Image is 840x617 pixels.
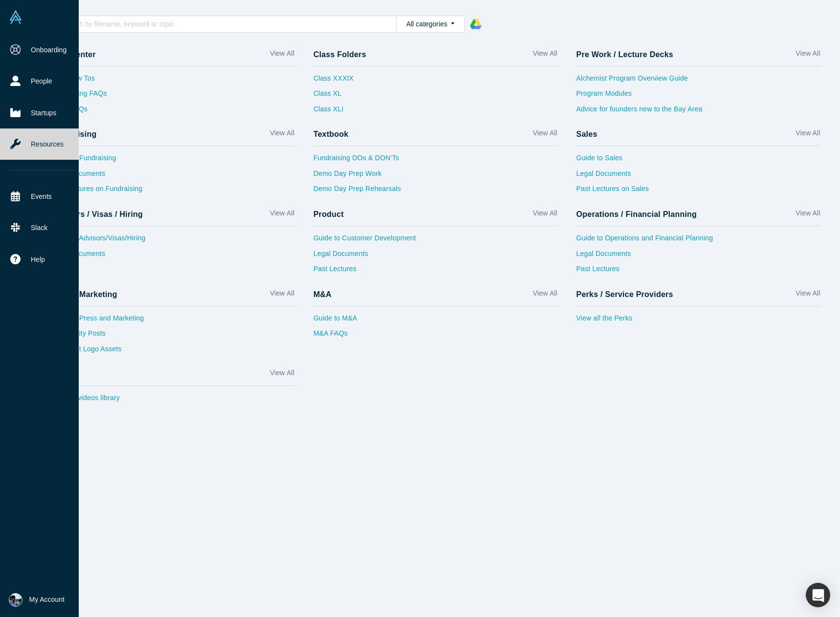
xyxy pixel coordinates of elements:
a: Class XL [313,88,354,104]
a: View All [270,208,294,222]
a: Past Lectures [576,264,820,279]
span: Help [31,255,45,265]
a: Sales FAQs [50,104,294,120]
h4: Sales [576,129,597,139]
a: Fundraising FAQs [50,88,294,104]
a: View All [270,288,294,302]
h4: Press / Marketing [50,290,117,299]
a: View All [796,48,820,63]
a: M&A FAQs [313,328,557,344]
h4: M&A [313,290,332,299]
a: Visit our videos library [50,393,294,408]
a: Alchemist Program Overview Guide [576,73,820,89]
a: Legal Documents [50,249,294,264]
a: Advice for founders new to the Bay Area [576,104,820,120]
a: View All [533,128,557,142]
a: Guide to Customer Development [313,233,557,249]
img: Haamid Ali's Account [9,593,22,607]
a: View All [270,48,294,63]
a: View All [533,288,557,302]
button: All categories [396,16,465,33]
a: View All [796,128,820,142]
a: Community Posts [50,328,294,344]
a: Guide to Fundraising [50,153,294,169]
a: Legal Documents [313,249,557,264]
a: View All [533,48,557,63]
h4: Textbook [313,129,349,139]
a: Past Lectures [313,264,557,279]
a: Guide to Press and Marketing [50,313,294,329]
a: Legal Documents [576,169,820,184]
a: Class XLI [313,104,354,120]
a: Demo Day Prep Work [313,169,557,184]
h4: Class Folders [313,50,366,59]
span: My Account [29,595,65,605]
a: View All [796,208,820,222]
a: Past Lectures on Fundraising [50,184,294,199]
a: Guide to Sales [576,153,820,169]
a: Program Modules [576,88,820,104]
a: Guide to M&A [313,313,557,329]
a: Fundraising DOs & DON’Ts [313,153,557,169]
a: Guide to Advisors/Visas/Hiring [50,233,294,249]
h4: Product [313,210,344,219]
a: View All [533,208,557,222]
a: Legal Documents [50,169,294,184]
h4: Advisors / Visas / Hiring [50,210,143,219]
img: Alchemist Vault Logo [9,10,22,24]
a: Past Lectures on Sales [576,184,820,199]
button: My Account [9,593,65,607]
a: Guide to Operations and Financial Planning [576,233,820,249]
a: View All [796,288,820,302]
a: Vault How Tos [50,73,294,89]
a: Legal Documents [576,249,820,264]
a: View All [270,368,294,382]
h4: Pre Work / Lecture Decks [576,50,673,59]
a: View all the Perks [576,313,820,329]
a: Alchemist Logo Assets [50,344,294,360]
input: Search by filename, keyword or topic [61,18,396,30]
a: View All [270,128,294,142]
h4: Perks / Service Providers [576,290,673,299]
a: Class XXXIX [313,73,354,89]
a: Demo Day Prep Rehearsals [313,184,557,199]
h4: Operations / Financial Planning [576,210,697,219]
